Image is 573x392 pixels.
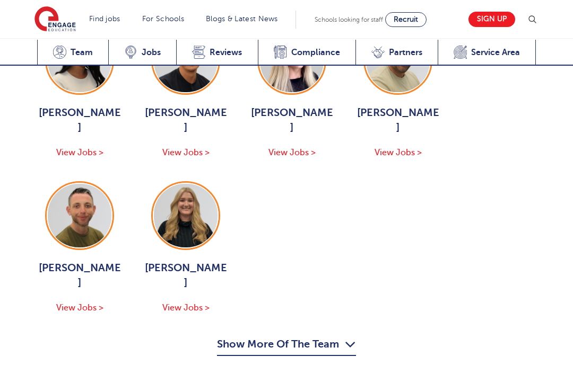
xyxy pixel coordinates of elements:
a: Blogs & Latest News [206,15,278,23]
span: View Jobs > [162,148,210,157]
span: [PERSON_NAME] [143,261,228,290]
span: [PERSON_NAME] [143,105,228,135]
a: [PERSON_NAME] View Jobs > [143,26,228,159]
img: Ryan Simmons [48,184,111,247]
a: [PERSON_NAME] View Jobs > [37,26,122,159]
span: View Jobs > [375,148,422,157]
span: Recruit [394,15,418,23]
span: Partners [389,47,422,58]
a: For Schools [142,15,184,23]
span: Jobs [142,47,161,58]
span: View Jobs > [56,303,103,313]
span: [PERSON_NAME] [355,105,440,135]
span: Reviews [210,47,242,58]
a: Reviews [176,40,257,66]
span: View Jobs > [268,148,316,157]
a: Compliance [258,40,355,66]
a: Partners [355,40,438,66]
img: Engage Education [34,6,76,33]
span: Schools looking for staff [315,16,383,23]
a: Service Area [438,40,536,66]
a: Sign up [468,12,515,27]
span: View Jobs > [56,148,103,157]
a: Jobs [108,40,176,66]
span: [PERSON_NAME] [37,105,122,135]
span: [PERSON_NAME] [249,105,334,135]
span: Compliance [291,47,340,58]
a: [PERSON_NAME] View Jobs > [37,181,122,315]
span: View Jobs > [162,303,210,313]
button: Show More Of The Team [217,336,356,356]
a: Recruit [385,12,427,27]
span: [PERSON_NAME] [37,261,122,290]
a: [PERSON_NAME] View Jobs > [249,26,334,159]
a: [PERSON_NAME] View Jobs > [355,26,440,159]
a: Find jobs [89,15,120,23]
span: Team [71,47,93,58]
a: Team [37,40,108,66]
a: [PERSON_NAME] View Jobs > [143,181,228,315]
img: Gemma White [154,184,218,247]
span: Service Area [471,47,520,58]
